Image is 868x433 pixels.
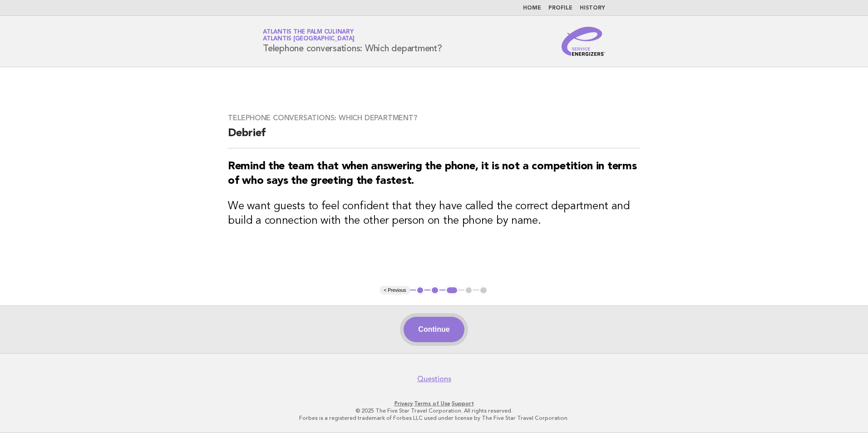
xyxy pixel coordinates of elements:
[548,5,572,11] a: Profile
[228,199,640,228] h3: We want guests to feel confident that they have called the correct department and build a connect...
[263,36,355,42] span: Atlantis [GEOGRAPHIC_DATA]
[580,5,605,11] a: History
[263,30,442,53] h1: Telephone conversations: Which department?
[416,286,425,295] button: 1
[263,29,355,42] a: Atlantis The Palm CulinaryAtlantis [GEOGRAPHIC_DATA]
[228,161,636,187] strong: Remind the team that when answering the phone, it is not a competition in terms of who says the g...
[156,400,712,407] p: · ·
[562,27,605,56] img: Service Energizers
[523,5,541,11] a: Home
[452,400,474,407] a: Support
[395,400,413,407] a: Privacy
[417,374,451,384] a: Questions
[430,286,439,295] button: 2
[380,286,409,295] button: < Previous
[414,400,450,407] a: Terms of Use
[404,317,464,342] button: Continue
[156,414,712,422] p: Forbes is a registered trademark of Forbes LLC used under license by The Five Star Travel Corpora...
[156,407,712,414] p: © 2025 The Five Star Travel Corporation. All rights reserved.
[445,286,459,295] button: 3
[228,113,640,123] h3: Telephone conversations: Which department?
[228,126,640,148] h2: Debrief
